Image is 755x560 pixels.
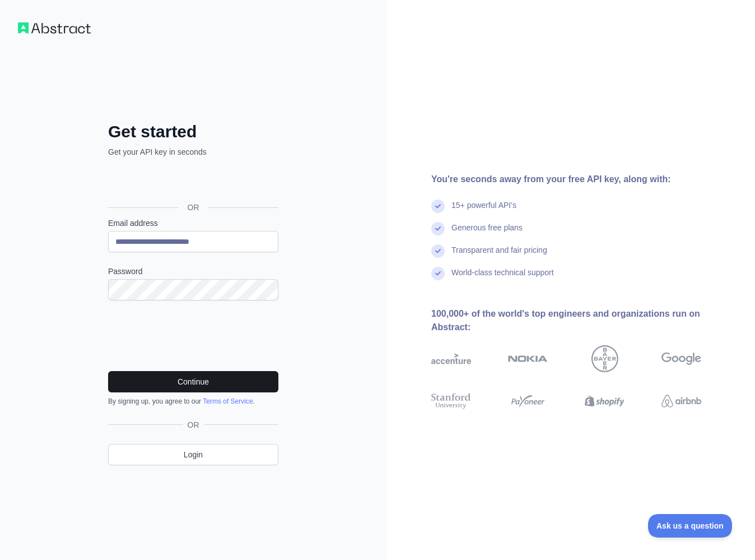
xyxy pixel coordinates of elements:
[108,371,278,392] button: Continue
[451,267,554,289] div: World-class technical support
[108,122,278,142] h2: Get started
[108,146,278,158] p: Get your API key in seconds
[431,244,445,258] img: check mark
[648,514,733,538] iframe: Toggle Customer Support
[108,266,278,277] label: Password
[203,397,253,405] a: Terms of Service
[591,345,618,372] img: bayer
[451,244,547,267] div: Transparent and fair pricing
[102,170,282,195] iframe: Przycisk Zaloguj się przez Google
[108,444,278,465] a: Login
[108,314,278,358] iframe: reCAPTCHA
[18,22,91,34] img: Workflow
[661,345,701,372] img: google
[431,345,471,372] img: accenture
[179,202,208,213] span: OR
[431,267,445,280] img: check mark
[661,391,701,411] img: airbnb
[431,222,445,235] img: check mark
[451,222,523,244] div: Generous free plans
[431,391,471,411] img: stanford university
[108,217,278,229] label: Email address
[431,173,737,186] div: You're seconds away from your free API key, along with:
[508,345,548,372] img: nokia
[108,397,278,406] div: By signing up, you agree to our .
[431,307,737,334] div: 100,000+ of the world's top engineers and organizations run on Abstract:
[431,200,445,213] img: check mark
[451,200,516,222] div: 15+ powerful API's
[585,391,624,411] img: shopify
[508,391,548,411] img: payoneer
[183,419,204,431] span: OR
